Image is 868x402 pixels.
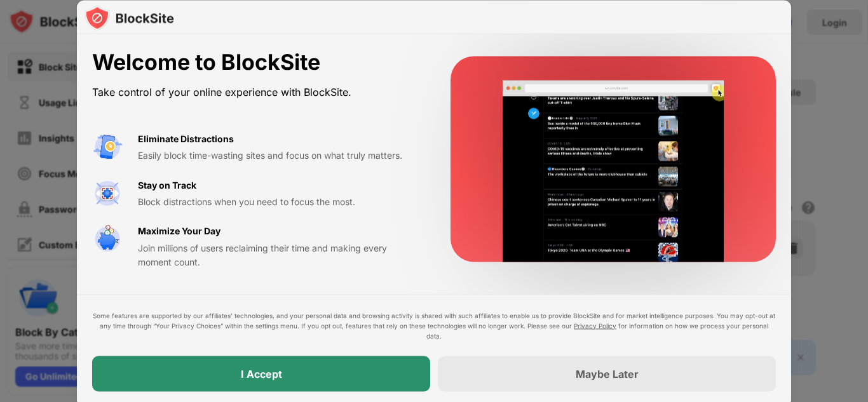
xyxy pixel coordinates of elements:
div: Stay on Track [138,178,196,192]
img: logo-blocksite.svg [85,5,174,30]
div: I Accept [241,367,282,380]
div: Block distractions when you need to focus the most. [138,194,420,208]
div: Maximize Your Day [138,224,220,238]
div: Some features are supported by our affiliates’ technologies, and your personal data and browsing ... [92,310,776,340]
div: Take control of your online experience with BlockSite. [92,83,420,101]
div: Easily block time-wasting sites and focus on what truly matters. [138,149,420,163]
div: Join millions of users reclaiming their time and making every moment count. [138,241,420,269]
img: value-focus.svg [92,178,123,208]
div: Welcome to BlockSite [92,50,420,76]
img: value-avoid-distractions.svg [92,131,123,162]
img: value-safe-time.svg [92,224,123,255]
div: Maybe Later [576,367,639,380]
a: Privacy Policy [574,321,616,329]
div: Eliminate Distractions [138,131,234,145]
